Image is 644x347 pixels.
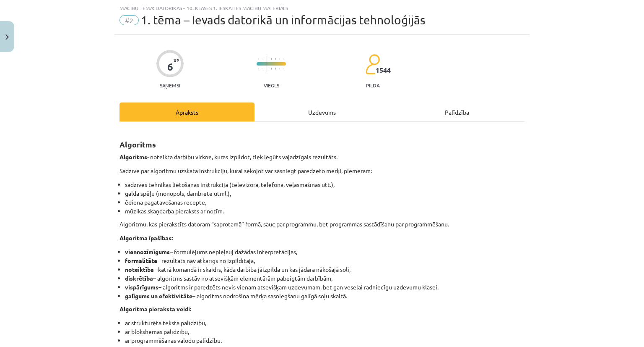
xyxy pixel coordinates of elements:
[264,82,279,88] p: Viegls
[125,274,153,282] strong: diskrētība
[125,283,158,291] strong: vispārīgums
[271,68,272,70] img: icon-short-line-57e1e144782c952c97e751825c79c345078a6d821885a25fce030b3d8c18986b.svg
[258,68,259,70] img: icon-short-line-57e1e144782c952c97e751825c79c345078a6d821885a25fce030b3d8c18986b.svg
[279,68,280,70] img: icon-short-line-57e1e144782c952c97e751825c79c345078a6d821885a25fce030b3d8c18986b.svg
[119,305,191,313] strong: Algoritma pieraksta veidi:
[125,318,525,327] li: ar strukturēta teksta palīdzību,
[125,257,157,264] strong: formalitāte
[365,54,380,75] img: students-c634bb4e5e11cddfef0936a35e636f08e4e9abd3cc4e673bd6f9a4125e45ecb1.svg
[156,82,184,88] p: Saņemsi
[125,283,525,292] li: – algoritms ir paredzēts nevis vienam atsevišķam uzdevumam, bet gan veselai radniecīgu uzdevumu k...
[119,166,525,175] p: Sadzīvē par algoritmu uzskata instrukciju, kurai sekojot var sasniegt paredzēto mērķi, piemēram:
[119,234,173,242] strong: Algoritma īpašības:
[125,336,525,345] li: ar programmēšanas valodu palīdzību.
[119,139,156,149] strong: Algoritms
[174,58,179,63] span: XP
[5,34,9,40] img: icon-close-lesson-0947bae3869378f0d4975bcd49f059093ad1ed9edebbc8119c70593378902aed.svg
[254,103,390,121] div: Uzdevums
[390,103,525,121] div: Palīdzība
[271,58,272,60] img: icon-short-line-57e1e144782c952c97e751825c79c345078a6d821885a25fce030b3d8c18986b.svg
[167,61,173,73] div: 6
[125,207,525,216] li: mūzikas skaņdarba pieraksts ar notīm.
[119,220,525,229] p: Algoritmu, kas pierakstīts datoram “saprotamā” formā, sauc par programmu, bet programmas sastādīš...
[125,266,154,273] strong: noteiktība
[125,247,525,256] li: – formulējums nepieļauj dažādas interpretācijas,
[125,292,525,300] li: – algoritms nodrošina mērķa sasniegšanu galīgā soļu skaitā.
[125,189,525,198] li: galda spēļu (monopols, dambrete utml.),
[267,56,267,72] img: icon-long-line-d9ea69661e0d244f92f715978eff75569469978d946b2353a9bb055b3ed8787d.svg
[125,327,525,336] li: ar blokshēmas palīdzību,
[125,198,525,207] li: ēdiena pagatavošanas recepte,
[376,66,391,74] span: 1544
[125,265,525,274] li: – katrā komandā ir skaidrs, kāda darbība jāizpilda un kas jādara nākošajā solī,
[366,82,379,88] p: pilda
[275,58,276,60] img: icon-short-line-57e1e144782c952c97e751825c79c345078a6d821885a25fce030b3d8c18986b.svg
[119,152,525,161] p: - noteikta darbību virkne, kuras izpildot, tiek iegūts vajadzīgais rezultāts.
[125,180,525,189] li: sadzīves tehnikas lietošanas instrukcija (televizora, telefona, veļasmašīnas utt.),
[125,256,525,265] li: – rezultāts nav atkarīgs no izpildītāja,
[119,153,147,160] strong: Algoritms
[125,274,525,283] li: – algoritms sastāv no atsevišķām elementārām pabeigtām darbībām,
[119,5,525,11] div: Mācību tēma: Datorikas - 10. klases 1. ieskaites mācību materiāls
[119,103,254,121] div: Apraksts
[125,248,170,255] strong: viennozīmīgums
[119,15,139,25] span: #2
[258,58,259,60] img: icon-short-line-57e1e144782c952c97e751825c79c345078a6d821885a25fce030b3d8c18986b.svg
[283,58,284,60] img: icon-short-line-57e1e144782c952c97e751825c79c345078a6d821885a25fce030b3d8c18986b.svg
[275,68,276,70] img: icon-short-line-57e1e144782c952c97e751825c79c345078a6d821885a25fce030b3d8c18986b.svg
[279,58,280,60] img: icon-short-line-57e1e144782c952c97e751825c79c345078a6d821885a25fce030b3d8c18986b.svg
[141,13,425,27] span: 1. tēma – Ievads datorikā un informācijas tehnoloģijās
[125,292,192,300] strong: galīgums un efektivitāte
[283,68,284,70] img: icon-short-line-57e1e144782c952c97e751825c79c345078a6d821885a25fce030b3d8c18986b.svg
